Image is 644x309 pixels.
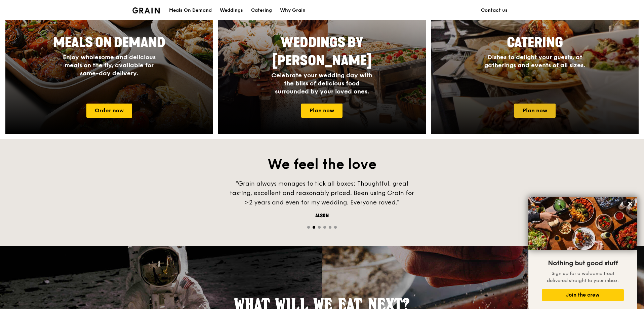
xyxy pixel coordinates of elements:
a: Plan now [301,104,343,118]
button: Join the crew [542,289,624,301]
a: Weddings [216,0,247,21]
span: Nothing but good stuff [548,259,618,267]
img: DSC07876-Edit02-Large.jpeg [528,197,637,250]
div: Why Grain [280,0,306,21]
span: Meals On Demand [53,35,165,51]
button: Close [625,198,636,209]
a: Why Grain [276,0,310,21]
div: Catering [251,0,272,21]
a: Plan now [514,104,556,118]
span: Go to slide 4 [323,226,326,229]
span: Go to slide 3 [318,226,321,229]
div: Weddings [220,0,243,21]
div: Alson [221,213,423,219]
span: Go to slide 6 [334,226,337,229]
a: Order now [86,104,132,118]
span: Celebrate your wedding day with the bliss of delicious food surrounded by your loved ones. [271,72,372,95]
a: Contact us [477,0,512,21]
span: Go to slide 2 [313,226,315,229]
span: Go to slide 1 [307,226,310,229]
span: Weddings by [PERSON_NAME] [272,35,372,69]
a: Catering [247,0,276,21]
div: "Grain always manages to tick all boxes: Thoughtful, great tasting, excellent and reasonably pric... [221,179,423,207]
span: Catering [507,35,563,51]
span: Dishes to delight your guests, at gatherings and events of all sizes. [484,53,585,69]
img: Grain [132,7,160,13]
span: Enjoy wholesome and delicious meals on the fly, available for same-day delivery. [63,53,156,77]
span: Sign up for a welcome treat delivered straight to your inbox. [547,271,619,283]
div: Meals On Demand [169,0,212,21]
span: Go to slide 5 [329,226,331,229]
